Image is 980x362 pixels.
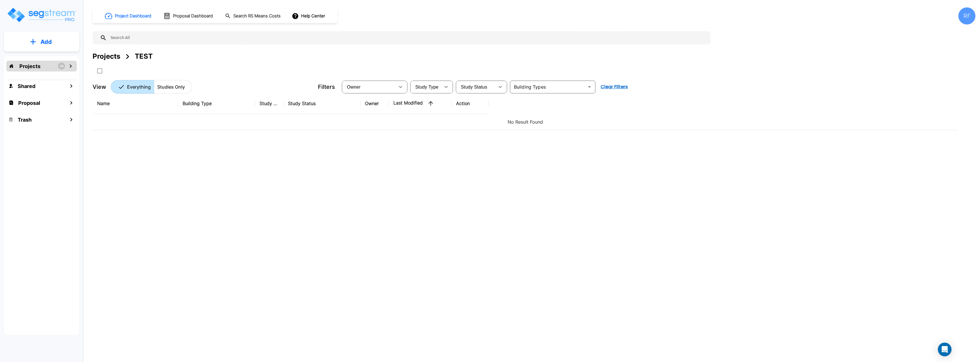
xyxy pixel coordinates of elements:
[111,80,154,94] button: Everything
[233,13,281,19] h1: Search RS Means Costs
[18,116,32,124] h1: Trash
[115,13,151,19] h1: Project Dashboard
[97,118,953,125] p: No Result Found
[60,64,64,69] p: 39
[255,93,283,114] th: Study Type
[318,83,335,91] p: Filters
[347,85,361,89] span: Owner
[18,99,40,107] h1: Proposal
[127,83,151,90] p: Everything
[7,7,76,23] img: Logo
[585,83,593,91] button: Open
[18,82,35,90] h1: Shared
[411,79,440,95] div: Select
[157,83,185,90] p: Studies Only
[19,62,40,70] p: Projects
[291,11,327,21] button: Help Center
[512,83,584,91] input: Building Types
[360,93,389,114] th: Owner
[154,80,192,94] button: Studies Only
[111,80,192,94] div: Platform
[283,93,360,114] th: Study Status
[958,7,975,24] div: RF
[178,93,255,114] th: Building Type
[107,31,708,44] input: Search All
[161,10,216,22] button: Proposal Dashboard
[343,79,395,95] div: Select
[461,85,487,89] span: Study Status
[135,51,153,62] div: TEST
[93,93,178,114] th: Name
[457,79,495,95] div: Select
[4,34,79,50] button: Add
[103,10,154,22] button: Project Dashboard
[452,93,489,114] th: Action
[93,51,120,62] div: Projects
[173,13,213,19] h1: Proposal Dashboard
[938,343,952,356] div: Open Intercom Messenger
[223,11,284,22] button: Search RS Means Costs
[40,38,52,46] p: Add
[389,93,452,114] th: Last Modified
[94,65,105,77] button: SelectAll
[93,83,106,91] p: View
[415,85,438,89] span: Study Type
[598,81,630,93] button: Clear Filters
